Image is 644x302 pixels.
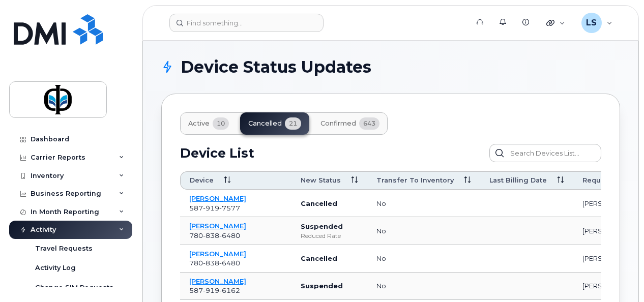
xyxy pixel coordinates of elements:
td: no [367,273,480,300]
span: 7577 [219,204,240,212]
td: Cancelled [291,245,367,273]
a: [PERSON_NAME] [189,194,246,202]
span: 919 [203,204,219,212]
span: Device [190,176,214,185]
span: Requested By [582,176,632,185]
td: Suspended [291,217,367,245]
span: Device Status Updates [181,59,371,75]
a: [PERSON_NAME] [189,222,246,230]
span: 838 [203,259,219,267]
span: 643 [359,117,379,130]
span: 919 [203,286,219,294]
td: no [367,245,480,273]
span: 10 [213,117,229,130]
span: 587 [189,204,240,212]
div: Reduced Rate [301,231,358,240]
h2: Device List [180,145,254,161]
span: 838 [203,231,219,239]
td: Suspended [291,273,367,300]
a: [PERSON_NAME] [189,250,246,258]
td: no [367,190,480,217]
input: Search Devices List... [489,144,601,162]
span: 6480 [219,259,240,267]
span: 780 [189,259,240,267]
span: 6162 [219,286,240,294]
span: 587 [189,286,240,294]
span: Last Billing Date [489,176,547,185]
span: Active [188,119,210,128]
span: Transfer to inventory [376,176,454,185]
td: no [367,217,480,245]
a: [PERSON_NAME] [189,277,246,285]
span: 6480 [219,231,240,239]
span: Confirmed [320,119,356,128]
td: Cancelled [291,190,367,217]
span: New Status [301,176,341,185]
span: 780 [189,231,240,239]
